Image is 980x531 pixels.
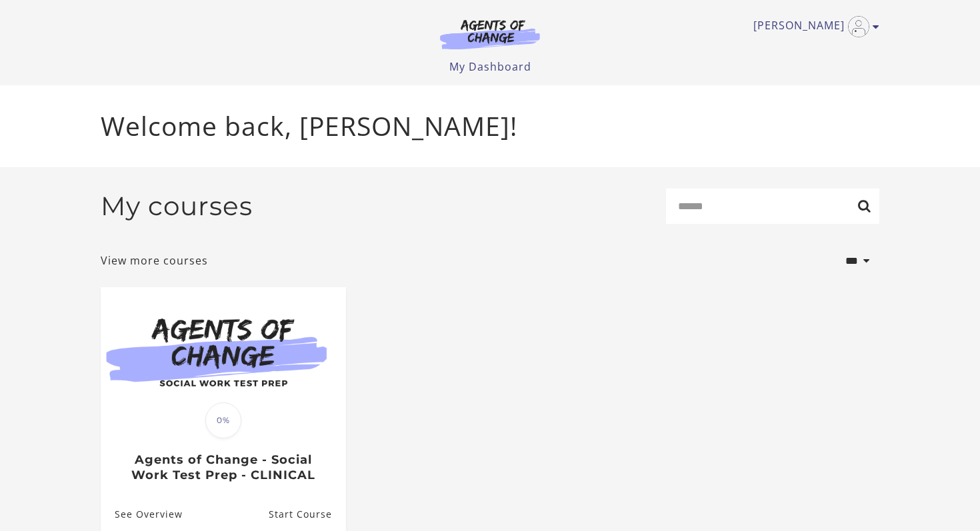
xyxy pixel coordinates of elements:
span: 0% [205,402,241,438]
img: Agents of Change Logo [426,19,554,49]
a: My Dashboard [449,59,531,74]
a: View more courses [101,253,208,268]
h2: My courses [101,191,253,222]
h3: Agents of Change - Social Work Test Prep - CLINICAL [115,452,331,482]
p: Welcome back, [PERSON_NAME]! [101,107,879,146]
a: Toggle menu [753,16,873,37]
